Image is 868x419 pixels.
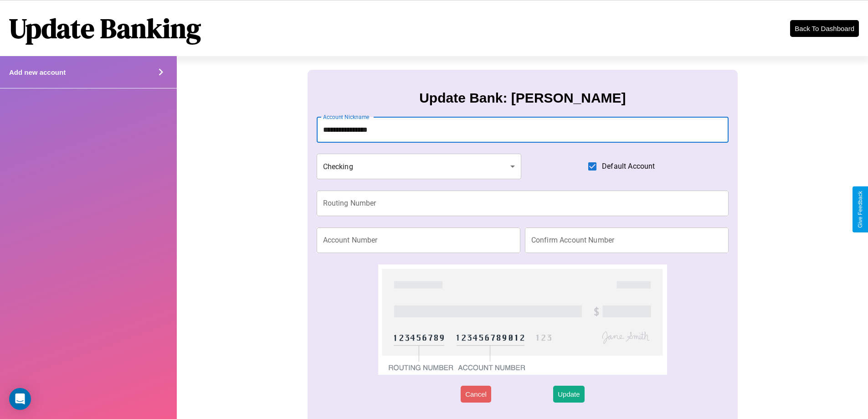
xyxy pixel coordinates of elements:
button: Update [553,386,584,403]
div: Give Feedback [857,191,863,228]
span: Default Account [602,161,655,172]
h3: Update Bank: [PERSON_NAME] [419,90,626,106]
h1: Update Banking [9,10,201,47]
button: Cancel [461,386,491,403]
label: Account Nickname [323,113,370,121]
div: Checking [317,154,522,179]
h4: Add new account [9,68,66,76]
button: Back To Dashboard [790,20,859,37]
div: Open Intercom Messenger [9,388,31,410]
img: check [378,264,667,375]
